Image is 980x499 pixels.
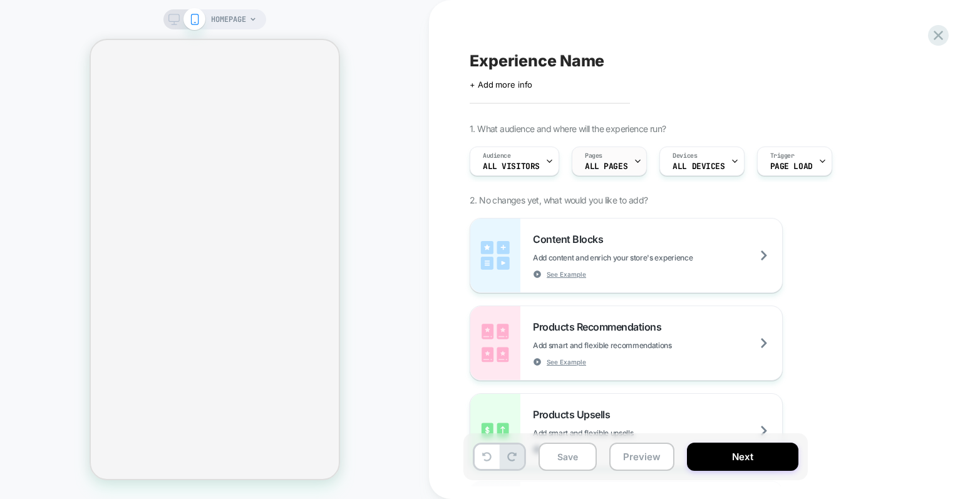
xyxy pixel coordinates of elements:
span: + Add more info [470,80,532,90]
span: ALL DEVICES [673,162,725,171]
span: All Visitors [483,162,540,171]
span: Experience Name [470,51,604,70]
span: ALL PAGES [585,162,627,171]
span: Add smart and flexible upsells [533,428,696,438]
span: Products Recommendations [533,321,668,333]
span: Devices [673,152,697,160]
button: Save [539,443,597,471]
span: See Example [547,270,586,279]
span: Add smart and flexible recommendations [533,341,735,350]
span: Page Load [770,162,813,171]
span: Audience [483,152,511,160]
span: HOMEPAGE [211,9,246,29]
span: 1. What audience and where will the experience run? [470,123,666,134]
span: 2. No changes yet, what would you like to add? [470,195,647,205]
span: Add content and enrich your store's experience [533,253,755,262]
span: Products Upsells [533,408,616,421]
span: See Example [547,358,586,366]
button: Preview [609,443,674,471]
span: Content Blocks [533,233,609,245]
span: Pages [585,152,602,160]
button: Next [687,443,798,471]
span: Trigger [770,152,795,160]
